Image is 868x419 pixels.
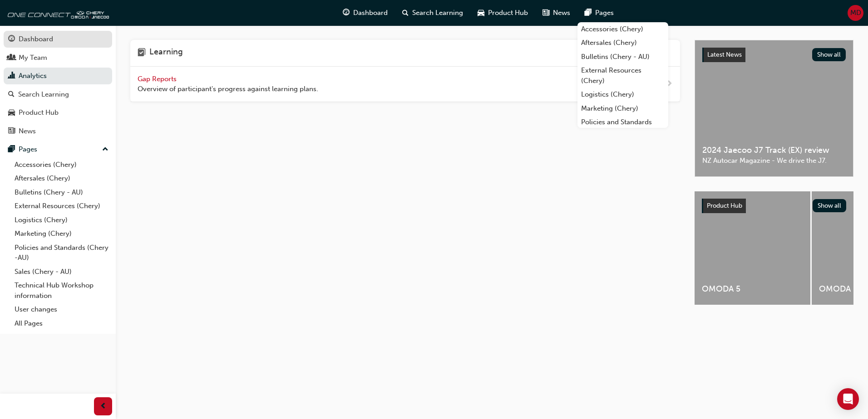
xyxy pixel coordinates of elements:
a: User changes [11,302,112,317]
span: Dashboard [353,8,388,18]
button: Pages [4,141,112,158]
a: Analytics [4,68,112,84]
span: search-icon [402,7,409,19]
a: All Pages [11,317,112,331]
span: guage-icon [8,35,15,44]
button: DashboardMy TeamAnalyticsSearch LearningProduct HubNews [4,29,112,141]
a: Marketing (Chery) [577,102,668,116]
span: 2024 Jaecoo J7 Track (EX) review [702,145,846,156]
a: Sales (Chery - AU) [11,265,112,279]
div: Open Intercom Messenger [837,388,859,410]
span: car-icon [478,7,484,19]
a: Accessories (Chery) [577,22,668,36]
button: MD [848,5,863,21]
span: pages-icon [8,146,15,154]
a: Bulletins (Chery - AU) [11,185,112,200]
a: OMODA 5 [695,191,810,305]
a: Gap Reports Overview of participant's progress against learning plans.next-icon [130,67,680,102]
a: News [4,123,112,140]
div: Dashboard [19,34,53,44]
a: news-iconNews [535,4,577,22]
a: Policies and Standards (Chery -AU) [577,115,668,139]
a: Logistics (Chery) [11,213,112,227]
a: Search Learning [4,86,112,103]
span: people-icon [8,54,15,62]
span: learning-icon [138,47,146,59]
span: News [553,8,570,18]
h4: Learning [149,47,183,59]
div: My Team [19,53,47,63]
span: search-icon [8,91,15,99]
span: Product Hub [488,8,528,18]
a: Logistics (Chery) [577,88,668,102]
a: My Team [4,49,112,66]
a: Marketing (Chery) [11,227,112,241]
span: pages-icon [585,7,592,19]
span: guage-icon [343,7,350,19]
span: next-icon [666,78,673,90]
button: Show all [812,48,846,61]
span: Latest News [707,51,742,58]
a: pages-iconPages [577,4,621,22]
div: Search Learning [18,89,69,100]
span: NZ Autocar Magazine - We drive the J7. [702,156,846,166]
a: Product Hub [4,104,112,121]
span: Product Hub [707,202,742,209]
a: Latest NewsShow all [702,48,846,62]
div: News [19,126,36,136]
a: search-iconSearch Learning [395,4,470,22]
a: Dashboard [4,31,112,48]
span: news-icon [8,127,15,136]
a: Technical Hub Workshop information [11,278,112,302]
a: Accessories (Chery) [11,158,112,172]
span: MD [850,8,861,18]
span: Gap Reports [138,75,178,83]
a: Bulletins (Chery - AU) [577,50,668,64]
span: up-icon [102,144,108,156]
div: Product Hub [19,107,59,118]
span: Search Learning [412,8,463,18]
span: news-icon [542,7,549,19]
a: External Resources (Chery) [11,199,112,213]
span: Overview of participant's progress against learning plans. [138,84,318,94]
img: oneconnect [5,4,109,22]
a: Aftersales (Chery) [577,36,668,50]
a: guage-iconDashboard [335,4,395,22]
div: Pages [19,144,37,155]
span: chart-icon [8,72,15,80]
a: car-iconProduct Hub [470,4,535,22]
span: Pages [595,8,614,18]
a: Product HubShow all [702,199,846,213]
a: Latest NewsShow all2024 Jaecoo J7 Track (EX) reviewNZ Autocar Magazine - We drive the J7. [695,40,853,177]
button: Show all [813,199,847,212]
a: Policies and Standards (Chery -AU) [11,241,112,265]
a: Aftersales (Chery) [11,171,112,185]
span: OMODA 5 [702,284,803,294]
a: External Resources (Chery) [577,63,668,88]
span: prev-icon [100,401,107,412]
span: car-icon [8,109,15,117]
